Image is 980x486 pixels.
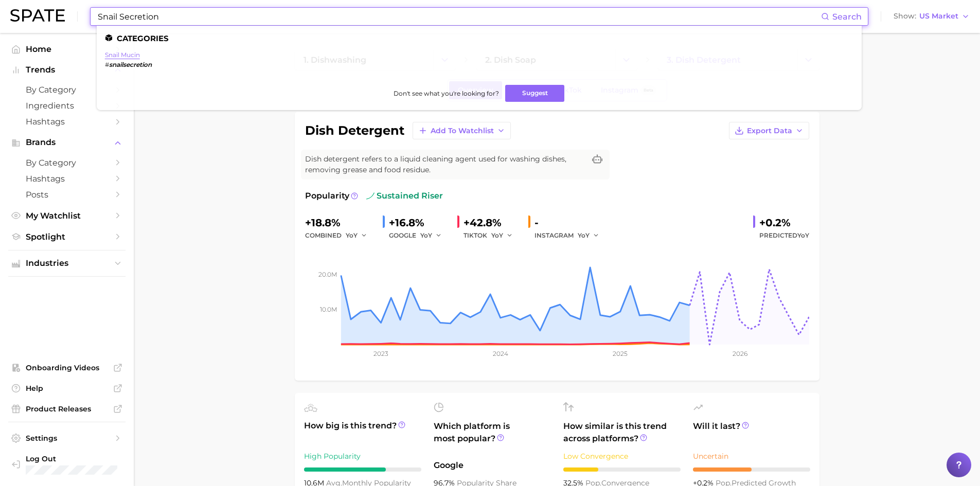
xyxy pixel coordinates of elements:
span: Show [894,13,916,19]
a: by Category [8,155,126,171]
div: 5 / 10 [693,467,810,472]
input: Search here for a brand, industry, or ingredient [97,8,821,25]
span: Which platform is most popular? [434,420,551,454]
span: Popularity [305,190,349,202]
a: Hashtags [8,171,126,187]
span: by Category [26,85,108,95]
div: +0.2% [759,214,809,231]
a: snail mucin [105,51,140,59]
a: Product Releases [8,401,126,417]
a: Onboarding Videos [8,360,126,375]
em: snailsecretion [109,61,152,68]
span: Don't see what you're looking for? [394,89,499,97]
span: YoY [578,231,590,240]
span: YoY [797,231,809,239]
div: 7 / 10 [304,467,421,472]
a: Hashtags [8,114,126,130]
button: YoY [491,229,513,242]
span: Search [832,12,862,22]
div: +16.8% [389,214,449,231]
span: Trends [26,65,108,75]
span: Add to Watchlist [431,127,494,135]
button: Trends [8,62,126,78]
span: Industries [26,259,108,268]
div: GOOGLE [389,229,449,242]
li: Categories [105,34,853,43]
span: Google [434,459,551,472]
tspan: 2025 [613,350,628,357]
span: Log Out [26,454,168,463]
span: Export Data [747,127,792,135]
button: Suggest [505,85,564,102]
span: How big is this trend? [304,420,421,445]
span: Spotlight [26,232,108,242]
span: Product Releases [26,404,108,413]
span: Home [26,44,108,54]
span: Hashtags [26,117,108,127]
span: YoY [346,231,358,240]
button: Add to Watchlist [413,122,511,139]
tspan: 2026 [732,350,747,357]
div: +18.8% [305,214,375,231]
span: Ingredients [26,101,108,111]
div: 3 / 10 [563,467,681,472]
span: Hashtags [26,174,108,184]
a: by Category [8,82,126,98]
a: My Watchlist [8,208,126,224]
div: - [534,214,607,231]
button: Export Data [729,122,809,139]
span: Predicted [759,229,809,242]
span: Settings [26,434,108,443]
span: Help [26,384,108,393]
div: Low Convergence [563,450,681,462]
button: Brands [8,135,126,150]
a: Posts [8,187,126,203]
div: TIKTOK [464,229,520,242]
div: Uncertain [693,450,810,462]
div: combined [305,229,375,242]
span: YoY [420,231,432,240]
a: Settings [8,430,126,446]
button: Industries [8,256,126,271]
span: Onboarding Videos [26,363,108,372]
a: Log out. Currently logged in with e-mail hstables@newdirectionsaromatics.com. [8,451,126,478]
span: sustained riser [366,190,443,202]
span: My Watchlist [26,211,108,221]
h1: dish detergent [305,124,404,137]
span: Dish detergent refers to a liquid cleaning agent used for washing dishes, removing grease and foo... [305,154,585,175]
span: by Category [26,158,108,168]
button: ShowUS Market [891,10,972,23]
div: High Popularity [304,450,421,462]
div: INSTAGRAM [534,229,607,242]
img: SPATE [10,9,65,22]
span: Posts [26,190,108,200]
tspan: 2024 [492,350,508,357]
img: sustained riser [366,192,375,200]
span: US Market [919,13,958,19]
button: YoY [578,229,600,242]
button: YoY [420,229,442,242]
span: # [105,61,109,68]
span: Will it last? [693,420,810,445]
a: Ingredients [8,98,126,114]
a: Home [8,41,126,57]
a: Spotlight [8,229,126,245]
div: +42.8% [464,214,520,231]
span: Brands [26,138,108,147]
span: YoY [491,231,503,240]
span: How similar is this trend across platforms? [563,420,681,445]
tspan: 2023 [373,350,388,357]
a: Help [8,381,126,396]
button: YoY [346,229,368,242]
